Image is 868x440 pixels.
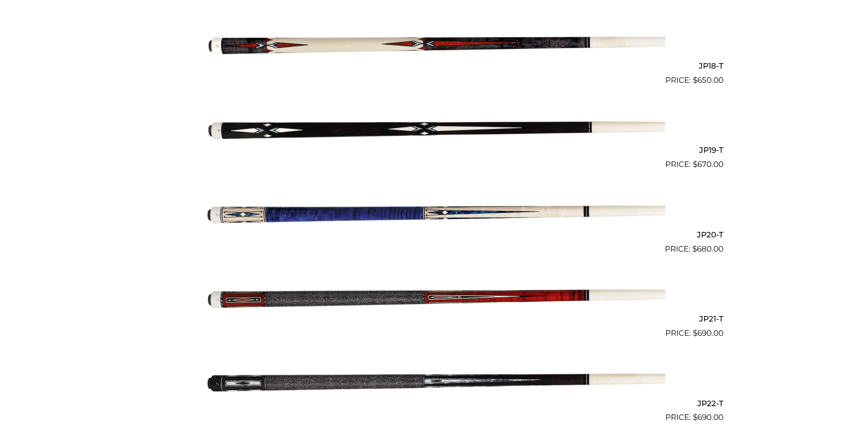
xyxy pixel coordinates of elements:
bdi: 690.00 [693,328,723,338]
span: $ [693,413,697,422]
a: JP18-T $650.00 [145,5,723,86]
h2: JP19-T [145,142,723,159]
img: JP21-T [203,259,665,336]
h2: JP22-T [145,395,723,412]
h2: JP21-T [145,311,723,327]
img: JP22-T [203,343,665,420]
bdi: 650.00 [693,75,723,85]
span: $ [693,75,697,85]
bdi: 670.00 [693,160,723,169]
span: $ [693,160,697,169]
img: JP18-T [203,5,665,82]
img: JP20-T [203,174,665,251]
a: JP19-T $670.00 [145,90,723,171]
bdi: 690.00 [693,413,723,422]
span: $ [692,244,697,253]
h2: JP20-T [145,226,723,243]
a: JP20-T $680.00 [145,174,723,255]
bdi: 680.00 [692,244,723,253]
a: JP21-T $690.00 [145,259,723,339]
span: $ [693,328,697,338]
h2: JP18-T [145,57,723,74]
a: JP22-T $690.00 [145,343,723,424]
img: JP19-T [203,90,665,167]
